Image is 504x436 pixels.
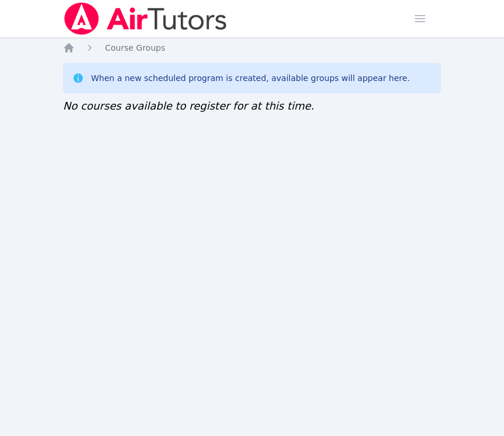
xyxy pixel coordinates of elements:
[105,43,165,52] span: Course Groups
[105,42,165,54] a: Course Groups
[63,2,228,35] img: Air Tutors
[63,100,314,112] span: No courses available to register for at this time.
[63,42,441,54] nav: Breadcrumb
[91,72,410,84] div: When a new scheduled program is created, available groups will appear here.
